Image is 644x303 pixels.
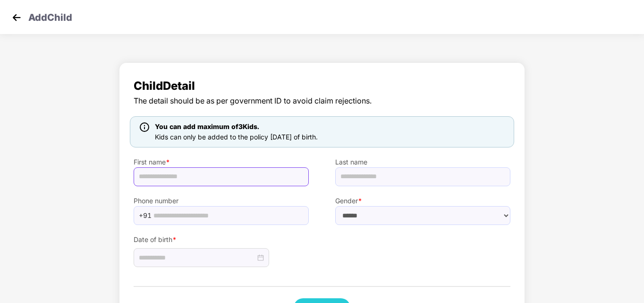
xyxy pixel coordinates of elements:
span: The detail should be as per government ID to avoid claim rejections. [134,95,510,107]
label: Last name [335,157,510,167]
span: Kids can only be added to the policy [DATE] of birth. [155,133,318,141]
label: Phone number [134,196,309,206]
span: You can add maximum of 3 Kids. [155,122,259,130]
span: Child Detail [134,77,510,95]
label: First name [134,157,309,167]
label: Gender [335,196,510,206]
img: icon [140,122,149,132]
label: Date of birth [134,234,309,245]
span: +91 [139,208,152,223]
img: svg+xml;base64,PHN2ZyB4bWxucz0iaHR0cDovL3d3dy53My5vcmcvMjAwMC9zdmciIHdpZHRoPSIzMCIgaGVpZ2h0PSIzMC... [9,10,24,25]
p: Add Child [28,10,72,22]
